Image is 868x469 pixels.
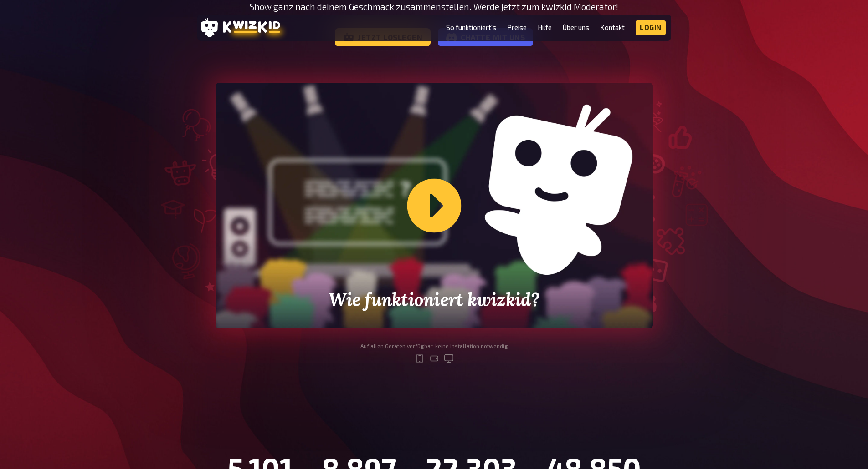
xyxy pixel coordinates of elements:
a: So funktioniert's [446,24,496,31]
a: Kontakt [600,24,625,31]
a: Hilfe [538,24,552,31]
a: Über uns [563,24,589,31]
svg: tablet [429,353,440,364]
a: Login [636,20,666,35]
h2: Wie funktioniert kwizkid? [303,289,565,310]
svg: desktop [443,353,454,364]
a: Preise [507,24,527,31]
div: Auf allen Geräten verfügbar, keine Installation notwendig [360,343,508,349]
svg: mobile [414,353,425,364]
